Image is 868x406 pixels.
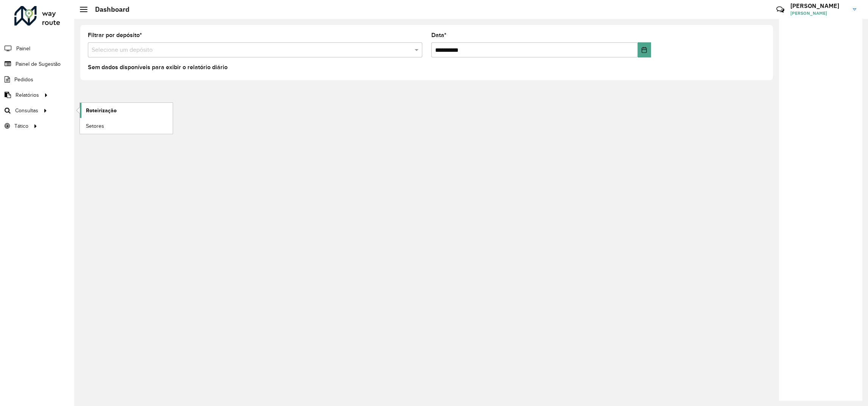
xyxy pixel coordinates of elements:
[88,31,142,40] label: Filtrar por depósito
[14,76,33,84] span: Pedidos
[790,10,847,17] span: [PERSON_NAME]
[86,122,104,130] span: Setores
[15,107,38,115] span: Consultas
[16,60,61,68] span: Painel de Sugestão
[16,45,30,53] span: Painel
[431,31,446,40] label: Data
[14,122,28,130] span: Tático
[638,42,651,57] button: Choose Date
[16,91,39,99] span: Relatórios
[80,118,173,133] a: Setores
[86,107,117,115] span: Roteirização
[790,2,847,9] h3: [PERSON_NAME]
[87,5,130,14] h2: Dashboard
[772,2,788,18] a: Contato Rápido
[80,103,173,118] a: Roteirização
[88,63,228,72] label: Sem dados disponíveis para exibir o relatório diário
